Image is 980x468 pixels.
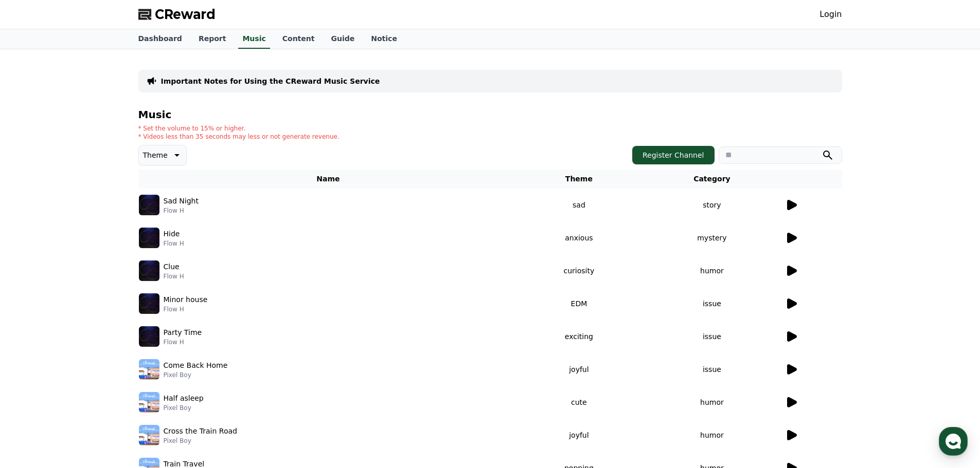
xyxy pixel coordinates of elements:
a: Home [3,326,68,351]
a: Settings [133,326,198,351]
td: joyful [518,419,639,452]
span: CReward [155,6,216,23]
img: music [139,359,159,380]
img: music [139,392,159,413]
a: Login [819,8,842,21]
img: music [139,326,159,347]
p: Theme [143,148,168,162]
p: Come Back Home [164,360,228,371]
span: Messages [85,342,116,350]
td: mystery [639,221,784,254]
p: Flow H [164,272,184,280]
p: Clue [164,261,180,272]
p: * Videos less than 35 seconds may less or not generate revenue. [138,133,340,141]
td: curiosity [518,254,639,287]
td: story [639,189,784,221]
td: humor [639,419,784,452]
p: Cross the Train Road [164,426,237,437]
a: Messages [68,326,133,351]
td: anxious [518,221,639,254]
p: Pixel Boy [164,437,237,445]
img: music [139,260,159,281]
a: Important Notes for Using the CReward Music Service [161,76,380,86]
td: sad [518,189,639,221]
a: Report [190,29,235,49]
p: Flow H [164,207,199,215]
td: exciting [518,320,639,353]
button: Register Channel [632,146,715,164]
td: EDM [518,287,639,320]
a: Guide [323,29,363,49]
img: music [139,425,159,445]
th: Theme [518,170,639,189]
a: Music [238,29,270,49]
p: Hide [164,229,180,239]
img: music [139,195,159,215]
p: Pixel Boy [164,404,204,412]
th: Category [639,170,784,189]
p: Flow H [164,239,184,248]
td: issue [639,320,784,353]
p: * Set the volume to 15% or higher. [138,124,340,133]
p: Pixel Boy [164,371,228,379]
a: Content [274,29,323,49]
a: Dashboard [130,29,190,49]
td: issue [639,353,784,386]
p: Half asleep [164,393,204,404]
span: Settings [152,341,177,349]
a: Notice [363,29,405,49]
p: Party Time [164,327,202,338]
a: CReward [138,6,216,23]
td: humor [639,254,784,287]
p: Flow H [164,338,202,346]
img: music [139,228,159,248]
td: cute [518,386,639,419]
td: joyful [518,353,639,386]
button: Theme [138,145,187,165]
h4: Music [138,109,842,120]
p: Flow H [164,305,208,313]
p: Minor house [164,294,208,305]
span: Home [26,341,44,349]
td: humor [639,386,784,419]
th: Name [138,170,519,189]
img: music [139,293,159,314]
p: Sad Night [164,196,199,207]
td: issue [639,287,784,320]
